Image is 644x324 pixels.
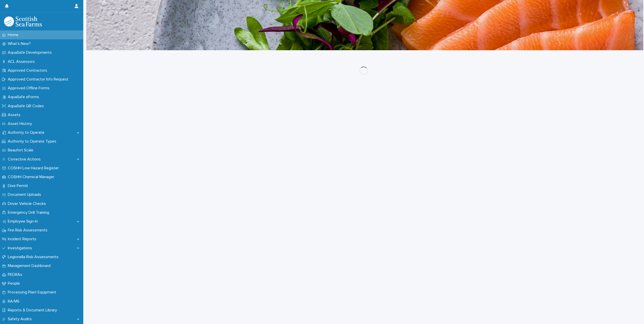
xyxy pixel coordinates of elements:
[6,228,51,233] p: Fire Risk Assessments
[6,148,37,153] p: Beaufort Scale
[6,86,53,91] p: Approved Offline Forms
[6,308,61,313] p: Reports & Document Library
[6,95,43,99] p: AquaSafe eForms
[6,157,45,162] p: Corrective Actions
[6,299,23,304] p: RA/MS
[6,121,36,126] p: Asset History
[6,219,42,224] p: Employee Sign-In
[6,210,53,215] p: Emergency Drill Training
[6,246,36,251] p: Investigations
[6,41,35,46] p: What's New?
[6,263,55,268] p: Management Dashboard
[6,77,72,82] p: Approved Contractor Info Request
[6,192,45,197] p: Document Uploads
[6,281,24,286] p: People
[6,183,32,188] p: Dive Permit
[6,139,60,144] p: Authority to Operate Types
[6,237,40,241] p: Incident Reports
[6,201,50,206] p: Driver Vehicle Checks
[6,166,63,171] p: COSHH Low Hazard Register
[6,68,51,73] p: Approved Contractors
[6,290,60,295] p: Processing Plant Equipment
[4,16,42,26] img: bPIBxiqnSb2ggTQWdOVV
[6,130,48,135] p: Authority to Operate
[6,33,22,37] p: Home
[6,113,24,117] p: Assets
[6,59,39,64] p: ACL Assessors
[6,255,63,259] p: Legionella Risk Assessments
[6,317,36,321] p: Safety Audits
[6,50,56,55] p: AquaSafe Developments
[6,175,58,179] p: COSHH Chemical Manager
[6,104,48,109] p: AquaSafe QR Codes
[6,272,26,277] p: PEDRAs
